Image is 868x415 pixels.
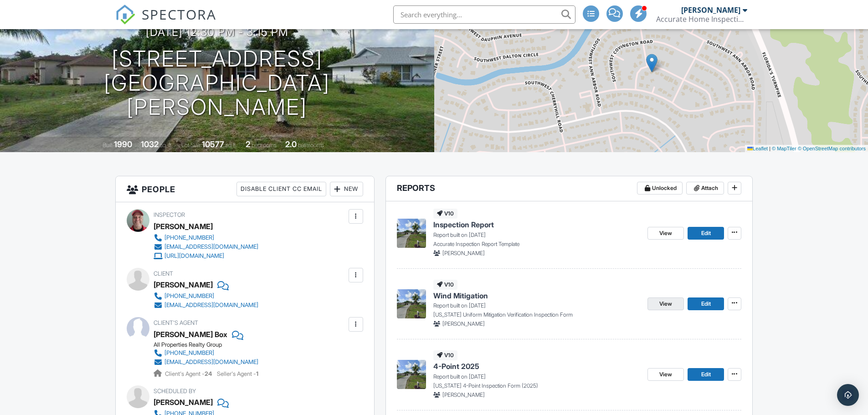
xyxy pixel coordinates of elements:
[181,142,200,149] span: Lot Size
[164,234,214,241] div: [PHONE_NUMBER]
[154,242,258,251] a: [EMAIL_ADDRESS][DOMAIN_NAME]
[154,319,198,326] span: Client's Agent
[164,359,258,366] div: [EMAIL_ADDRESS][DOMAIN_NAME]
[298,142,324,149] span: bathrooms
[769,146,770,151] span: |
[154,292,258,301] a: [PHONE_NUMBER]
[164,252,224,260] div: [URL][DOMAIN_NAME]
[164,302,258,309] div: [EMAIL_ADDRESS][DOMAIN_NAME]
[141,139,159,149] div: 1032
[114,139,132,149] div: 1990
[154,388,196,395] span: Scheduled By
[154,328,227,341] a: [PERSON_NAME] Box
[15,47,420,119] h1: [STREET_ADDRESS] [GEOGRAPHIC_DATA][PERSON_NAME]
[252,142,277,149] span: bedrooms
[798,146,866,151] a: © OpenStreetMap contributors
[154,395,213,409] div: [PERSON_NAME]
[154,233,258,242] a: [PHONE_NUMBER]
[154,211,185,218] span: Inspector
[837,384,859,406] div: Open Intercom Messenger
[246,139,250,149] div: 2
[103,142,113,149] span: Built
[154,220,213,233] div: [PERSON_NAME]
[165,370,213,377] span: Client's Agent -
[154,341,266,348] div: All Properties Realty Group
[656,15,747,24] div: Accurate Home Inspections
[646,54,657,72] img: Marker
[747,146,768,151] a: Leaflet
[160,142,173,149] span: sq. ft.
[115,5,135,25] img: The Best Home Inspection Software - Spectora
[116,176,374,202] h3: People
[772,146,796,151] a: © MapTiler
[164,349,214,357] div: [PHONE_NUMBER]
[205,370,212,377] strong: 24
[330,182,363,196] div: New
[154,278,213,292] div: [PERSON_NAME]
[256,370,258,377] strong: 1
[146,26,288,38] h3: [DATE] 12:30 pm - 3:15 pm
[226,142,237,149] span: sq.ft.
[681,5,740,15] div: [PERSON_NAME]
[164,243,258,251] div: [EMAIL_ADDRESS][DOMAIN_NAME]
[154,251,258,261] a: [URL][DOMAIN_NAME]
[217,370,258,377] span: Seller's Agent -
[393,5,575,24] input: Search everything...
[154,301,258,310] a: [EMAIL_ADDRESS][DOMAIN_NAME]
[115,12,216,31] a: SPECTORA
[154,358,258,367] a: [EMAIL_ADDRESS][DOMAIN_NAME]
[154,270,173,277] span: Client
[164,292,214,300] div: [PHONE_NUMBER]
[142,5,216,24] span: SPECTORA
[154,348,258,358] a: [PHONE_NUMBER]
[285,139,297,149] div: 2.0
[236,182,326,196] div: Disable Client CC Email
[202,139,224,149] div: 10577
